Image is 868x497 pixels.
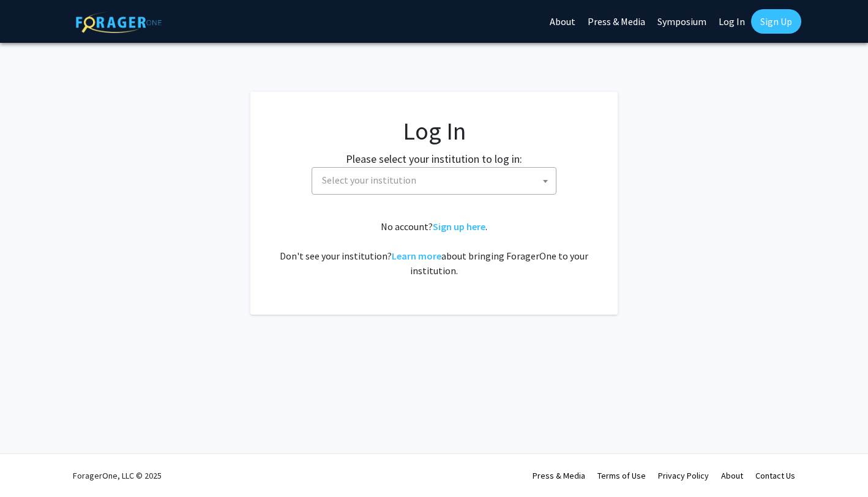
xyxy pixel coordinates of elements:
a: Privacy Policy [658,470,709,481]
span: Select your institution [312,167,556,195]
a: Contact Us [755,470,795,481]
a: Terms of Use [597,470,646,481]
a: Press & Media [533,470,585,481]
div: No account? . Don't see your institution? about bringing ForagerOne to your institution. [275,219,593,278]
img: ForagerOne Logo [76,12,162,33]
div: ForagerOne, LLC © 2025 [73,454,162,497]
span: Select your institution [322,174,416,186]
a: Sign Up [751,9,801,34]
span: Select your institution [317,168,556,193]
a: Sign up here [433,220,485,233]
h1: Log In [275,116,593,146]
a: About [721,470,743,481]
a: Learn more about bringing ForagerOne to your institution [392,250,441,262]
label: Please select your institution to log in: [346,151,522,167]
